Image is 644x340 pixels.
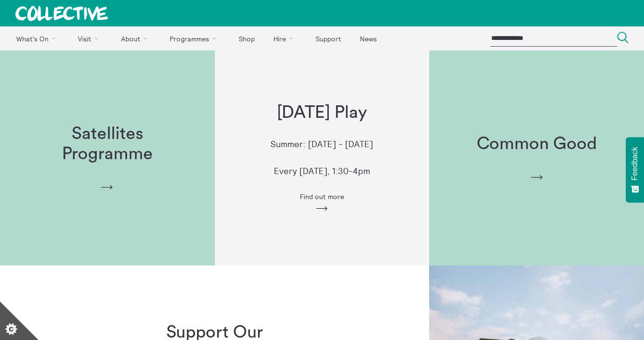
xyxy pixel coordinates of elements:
span: Find out more [300,193,344,201]
a: Shop [230,26,263,50]
a: Programmes [161,26,229,50]
h1: [DATE] Play [277,103,367,123]
a: Support [307,26,349,50]
p: Every [DATE], 1:30-4pm [274,166,370,176]
a: What's On [8,26,68,50]
h1: Common Good [477,134,597,154]
p: Summer: [DATE] - [DATE] [271,139,373,150]
a: Hire [265,26,306,50]
a: News [351,26,385,50]
a: About [112,26,160,50]
span: Feedback [631,147,639,180]
h1: Satellites Programme [46,124,169,164]
a: Visit [70,26,111,50]
button: Feedback - Show survey [626,137,644,202]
